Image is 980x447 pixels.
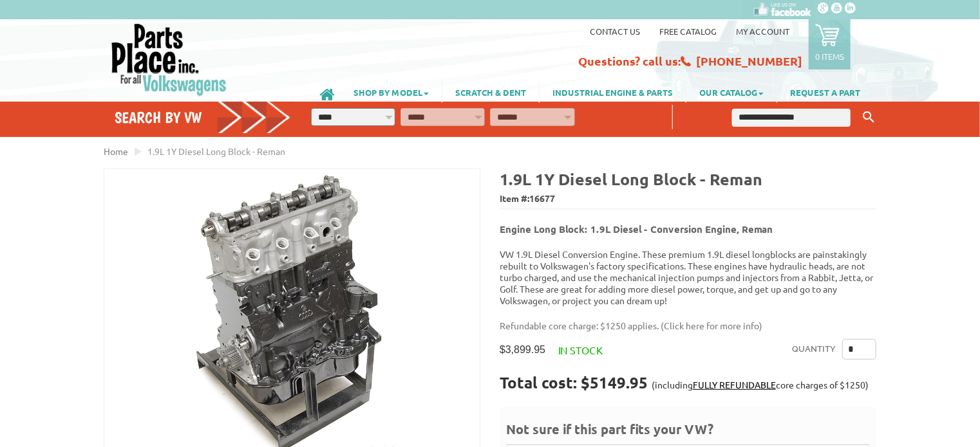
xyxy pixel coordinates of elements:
div: Not sure if this part fits your VW? [506,420,870,445]
a: REQUEST A PART [777,81,873,103]
a: INDUSTRIAL ENGINE & PARTS [540,81,686,103]
label: Quantity [792,339,836,360]
a: My Account [736,26,789,37]
a: Click here for more info [664,320,759,331]
a: OUR CATALOG [686,81,777,103]
strong: Total cost: $5149.95 [500,372,648,392]
span: 16677 [529,192,555,204]
button: Keyword Search [859,107,878,128]
p: Refundable core charge: $1250 applies. ( ) [500,319,867,333]
img: Parts Place Inc! [110,23,228,96]
a: FULLY REFUNDABLE [693,379,776,390]
p: VW 1.9L Diesel Conversion Engine. These premium 1.9L diesel longblocks are painstakingly rebuilt ... [500,248,876,306]
b: Engine Long Block: 1.9L Diesel - Conversion Engine, Reman [500,223,773,235]
span: 1.9L 1Y Diesel Long Block - Reman [147,145,285,157]
a: SCRATCH & DENT [442,81,539,103]
b: 1.9L 1Y Diesel Long Block - Reman [500,169,762,189]
a: Home [104,145,128,157]
a: 0 items [809,19,851,69]
span: In stock [558,343,603,356]
span: $3,899.95 [500,343,545,356]
span: Item #: [500,190,876,208]
h4: Search by VW [115,108,291,127]
a: Contact us [590,26,640,37]
a: Free Catalog [659,26,717,37]
span: (including core charges of $1250) [652,379,869,390]
p: 0 items [815,51,844,62]
a: SHOP BY MODEL [341,81,442,103]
